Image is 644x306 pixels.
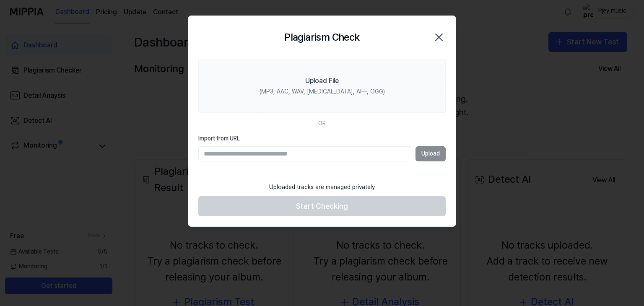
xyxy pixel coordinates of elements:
[305,76,339,86] div: Upload File
[318,119,326,128] div: OR
[260,88,385,96] div: (MP3, AAC, WAV, [MEDICAL_DATA], AIFF, OGG)
[264,178,380,197] div: Uploaded tracks are managed privately
[284,29,359,45] h2: Plagiarism Check
[198,135,446,143] label: Import from URL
